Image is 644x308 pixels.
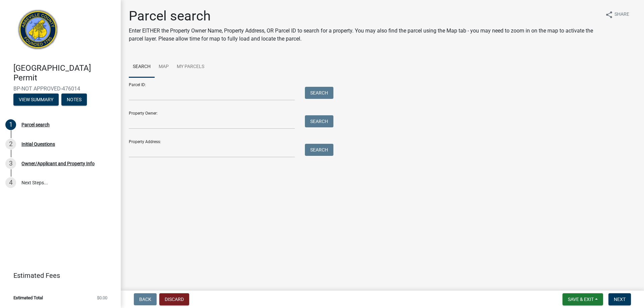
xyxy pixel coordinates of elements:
[5,177,16,188] div: 4
[129,8,600,24] h1: Parcel search
[21,122,50,127] div: Parcel search
[562,293,603,305] button: Save & Exit
[21,161,95,166] div: Owner/Applicant and Property Info
[13,63,115,83] h4: [GEOGRAPHIC_DATA] Permit
[305,87,333,99] button: Search
[568,297,594,302] span: Save & Exit
[21,142,55,146] div: Initial Questions
[97,296,107,300] span: $0.00
[134,293,157,305] button: Back
[13,85,107,92] span: BP-NOT APPROVED-476014
[13,7,63,56] img: Abbeville County, South Carolina
[5,269,110,282] a: Estimated Fees
[5,158,16,169] div: 3
[155,56,173,78] a: Map
[173,56,208,78] a: My Parcels
[605,11,613,19] i: share
[305,144,333,156] button: Search
[614,297,626,302] span: Next
[608,293,631,305] button: Next
[139,297,151,302] span: Back
[5,119,16,130] div: 1
[13,94,59,106] button: View Summary
[159,293,189,305] button: Discard
[61,94,87,106] button: Notes
[600,8,635,21] button: shareShare
[614,11,629,19] span: Share
[5,139,16,149] div: 2
[129,56,155,78] a: Search
[129,27,600,43] p: Enter EITHER the Property Owner Name, Property Address, OR Parcel ID to search for a property. Yo...
[13,296,43,300] span: Estimated Total
[61,97,87,103] wm-modal-confirm: Notes
[305,115,333,127] button: Search
[13,97,59,103] wm-modal-confirm: Summary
